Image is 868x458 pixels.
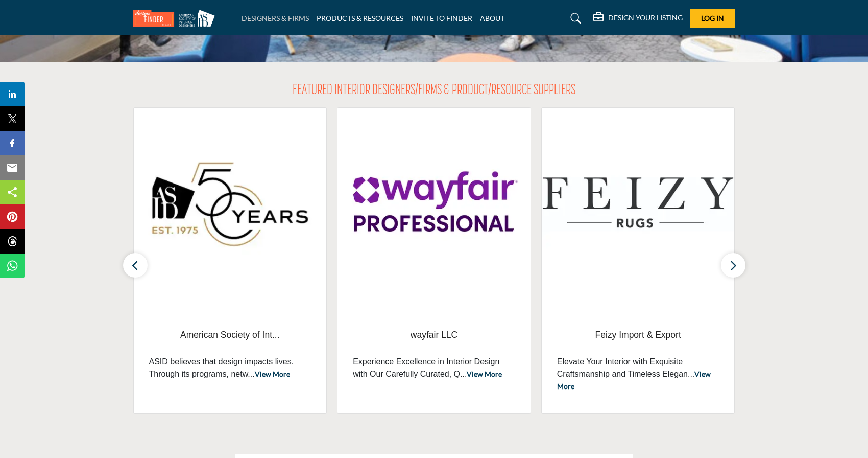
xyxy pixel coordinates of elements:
p: ASID believes that design impacts lives. Through its programs, netw... [149,356,311,380]
a: American Society of Int... [149,322,311,349]
button: Log In [690,9,735,28]
p: Experience Excellence in Interior Design with Our Carefully Curated, Q... [353,356,515,380]
a: wayfair LLC [353,322,515,349]
a: Search [561,10,588,27]
span: Log In [701,14,724,22]
h2: FEATURED INTERIOR DESIGNERS/FIRMS & PRODUCT/RESOURCE SUPPLIERS [293,82,575,100]
img: wayfair LLC [337,108,531,301]
a: View More [467,370,502,378]
a: DESIGNERS & FIRMS [242,14,309,22]
img: Site Logo [133,10,220,27]
img: Feizy Import & Export [542,108,735,301]
a: View More [557,370,711,391]
a: INVITE TO FINDER [411,14,472,22]
span: Feizy Import & Export [557,328,719,341]
div: DESIGN YOUR LISTING [593,12,683,25]
h5: DESIGN YOUR LISTING [608,13,683,22]
img: American Society of Interior Designers [134,108,327,301]
p: Elevate Your Interior with Exquisite Craftsmanship and Timeless Elegan... [557,356,719,393]
span: American Society of Int... [149,328,311,341]
a: PRODUCTS & RESOURCES [317,14,403,22]
span: American Society of Interior Designers [149,322,311,349]
a: Feizy Import & Export [557,322,719,349]
a: View More [255,370,290,378]
span: wayfair LLC [353,328,515,341]
a: ABOUT [480,14,504,22]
